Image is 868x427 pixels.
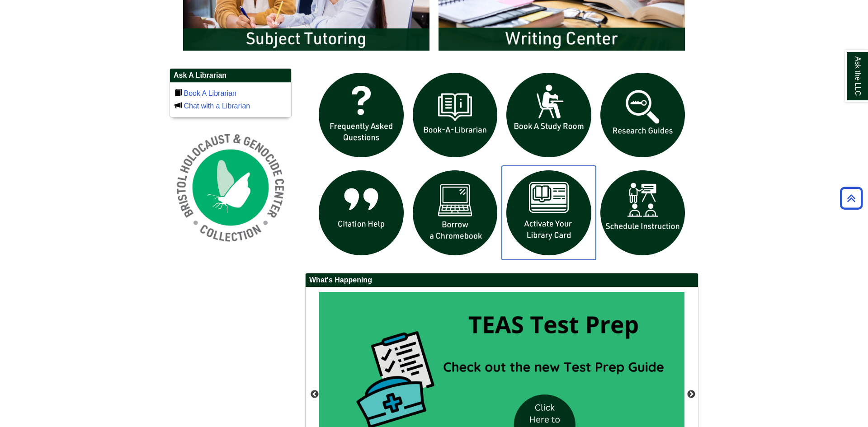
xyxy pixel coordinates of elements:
[596,166,690,260] img: For faculty. Schedule Library Instruction icon links to form.
[314,68,689,264] div: slideshow
[314,166,408,260] img: citation help icon links to citation help guide page
[502,166,596,260] img: activate Library Card icon links to form to activate student ID into library card
[314,68,408,162] img: frequently asked questions
[837,192,866,204] a: Back to Top
[170,127,292,249] img: Holocaust and Genocide Collection
[306,273,698,287] h2: What's Happening
[596,68,690,162] img: Research Guides icon links to research guides web page
[184,102,250,110] a: Chat with a Librarian
[170,69,291,83] h2: Ask A Librarian
[502,68,596,162] img: book a study room icon links to book a study room web page
[408,68,502,162] img: Book a Librarian icon links to book a librarian web page
[408,166,502,260] img: Borrow a chromebook icon links to the borrow a chromebook web page
[184,89,236,97] a: Book A Librarian
[310,390,319,399] button: Previous
[687,390,696,399] button: Next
